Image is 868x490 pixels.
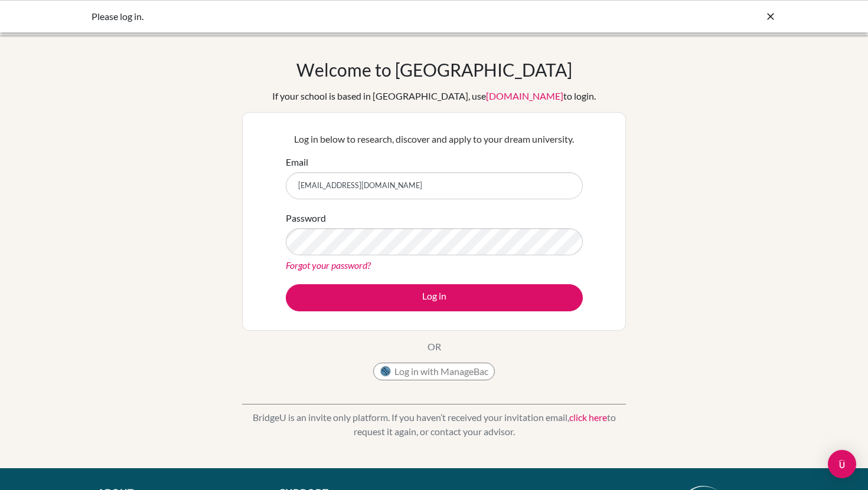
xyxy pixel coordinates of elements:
p: OR [428,340,441,354]
label: Password [286,211,326,225]
a: [DOMAIN_NAME] [486,90,563,101]
button: Log in with ManageBac [373,363,495,380]
a: Forgot your password? [286,259,371,271]
div: Please log in. [92,9,599,24]
h1: Welcome to [GEOGRAPHIC_DATA] [296,59,572,80]
label: Email [286,155,308,169]
div: If your school is based in [GEOGRAPHIC_DATA], use to login. [272,89,596,103]
p: BridgeU is an invite only platform. If you haven’t received your invitation email, to request it ... [242,410,626,439]
button: Log in [286,284,583,311]
a: click here [569,412,607,423]
div: Open Intercom Messenger [828,450,856,478]
p: Log in below to research, discover and apply to your dream university. [286,132,583,146]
